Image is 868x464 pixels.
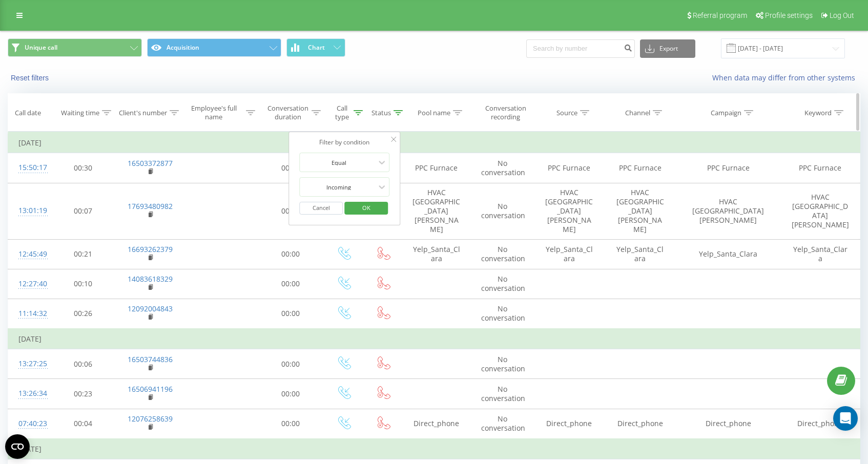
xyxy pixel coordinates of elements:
[50,379,116,409] td: 00:23
[128,304,173,313] a: 12092004843
[781,409,860,439] td: Direct_phone
[402,153,470,183] td: PPC Furnace
[556,109,577,117] div: Source
[258,299,323,329] td: 00:00
[402,183,470,239] td: HVAC [GEOGRAPHIC_DATA][PERSON_NAME]
[184,104,243,121] div: Employee's full name
[526,39,635,58] input: Search by number
[258,269,323,299] td: 00:00
[18,304,40,324] div: 11:14:32
[481,244,525,263] span: No conversation
[18,244,40,264] div: 12:45:49
[333,104,351,121] div: Call type
[258,153,323,183] td: 00:00
[128,158,173,168] a: 16503372877
[480,104,531,121] div: Conversation recording
[8,73,54,82] button: Reset filters
[50,239,116,269] td: 00:21
[711,109,741,117] div: Campaign
[371,109,391,117] div: Status
[8,38,142,57] button: Unique call
[50,153,116,183] td: 00:30
[50,299,116,329] td: 00:26
[50,349,116,379] td: 00:06
[833,406,858,431] div: Open Intercom Messenger
[481,384,525,403] span: No conversation
[481,304,525,323] span: No conversation
[128,354,173,364] a: 16503744836
[676,153,781,183] td: PPC Furnace
[18,384,40,404] div: 13:26:34
[402,239,470,269] td: Yelp_Santa_Clara
[534,239,605,269] td: Yelp_Santa_Clara
[676,183,781,239] td: HVAC [GEOGRAPHIC_DATA][PERSON_NAME]
[15,109,41,117] div: Call date
[781,183,860,239] td: HVAC [GEOGRAPHIC_DATA][PERSON_NAME]
[781,153,860,183] td: PPC Furnace
[605,153,676,183] td: PPC Furnace
[676,409,781,439] td: Direct_phone
[50,269,116,299] td: 00:10
[8,329,860,349] td: [DATE]
[765,11,813,19] span: Profile settings
[258,239,323,269] td: 00:00
[128,414,173,424] a: 12076258639
[804,109,832,117] div: Keyword
[128,384,173,394] a: 16506941196
[344,202,388,215] button: OK
[119,109,167,117] div: Client's number
[712,73,860,82] a: When data may differ from other systems
[128,201,173,211] a: 17693480982
[258,349,323,379] td: 00:00
[8,133,860,153] td: [DATE]
[625,109,650,117] div: Channel
[267,104,309,121] div: Conversation duration
[18,274,40,294] div: 12:27:40
[781,239,860,269] td: Yelp_Santa_Clara
[481,201,525,220] span: No conversation
[481,354,525,373] span: No conversation
[147,38,281,57] button: Acquisition
[18,158,40,178] div: 15:50:17
[61,109,99,117] div: Waiting time
[830,11,854,19] span: Log Out
[605,183,676,239] td: HVAC [GEOGRAPHIC_DATA][PERSON_NAME]
[5,434,30,459] button: Open CMP widget
[308,44,325,51] span: Chart
[693,11,747,19] span: Referral program
[50,183,116,239] td: 00:07
[18,201,40,221] div: 13:01:19
[258,409,323,439] td: 00:00
[128,274,173,284] a: 14083618329
[18,354,40,374] div: 13:27:25
[605,239,676,269] td: Yelp_Santa_Clara
[640,39,695,58] button: Export
[352,200,381,216] span: OK
[481,158,525,177] span: No conversation
[286,38,345,57] button: Chart
[534,153,605,183] td: PPC Furnace
[402,409,470,439] td: Direct_phone
[258,379,323,409] td: 00:00
[300,202,343,215] button: Cancel
[25,44,57,52] span: Unique call
[534,409,605,439] td: Direct_phone
[8,439,860,459] td: [DATE]
[258,183,323,239] td: 00:00
[676,239,781,269] td: Yelp_Santa_Clara
[128,244,173,254] a: 16693262379
[534,183,605,239] td: HVAC [GEOGRAPHIC_DATA][PERSON_NAME]
[418,109,450,117] div: Pool name
[50,409,116,439] td: 00:04
[605,409,676,439] td: Direct_phone
[18,414,40,434] div: 07:40:23
[300,137,390,147] div: Filter by condition
[481,274,525,293] span: No conversation
[481,414,525,433] span: No conversation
